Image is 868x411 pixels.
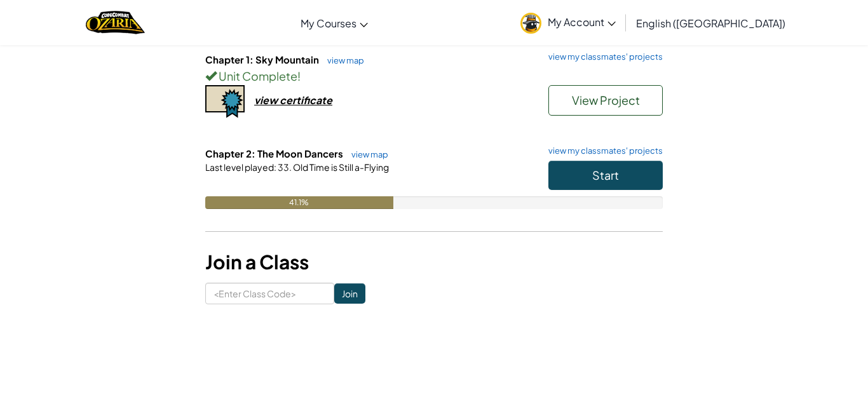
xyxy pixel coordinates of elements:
span: Old Time is Still a-Flying [292,161,389,173]
span: English ([GEOGRAPHIC_DATA]) [636,17,785,30]
span: Chapter 1: Sky Mountain [205,53,321,65]
span: My Courses [301,17,356,30]
span: Unit Complete [217,69,297,83]
div: view certificate [254,93,332,107]
button: View Project [548,85,663,116]
a: English ([GEOGRAPHIC_DATA]) [630,6,792,40]
span: Last level played [205,161,274,173]
span: Start [592,168,619,182]
a: view my classmates' projects [542,53,663,61]
div: 41.1% [205,196,393,209]
h3: Join a Class [205,248,663,276]
a: view map [345,149,388,159]
span: 33. [276,161,292,173]
a: view certificate [205,93,332,107]
img: certificate-icon.png [205,85,245,118]
span: : [274,161,276,173]
a: view my classmates' projects [542,147,663,155]
img: Home [86,10,145,36]
a: Ozaria by CodeCombat logo [86,10,145,36]
img: avatar [520,13,541,34]
span: View Project [572,93,640,107]
button: Start [548,161,663,190]
a: view map [321,55,364,65]
a: My Account [514,3,622,43]
input: <Enter Class Code> [205,283,334,304]
input: Join [334,283,365,304]
span: Chapter 2: The Moon Dancers [205,147,345,159]
span: ! [297,69,301,83]
span: My Account [548,15,616,29]
a: My Courses [294,6,374,40]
